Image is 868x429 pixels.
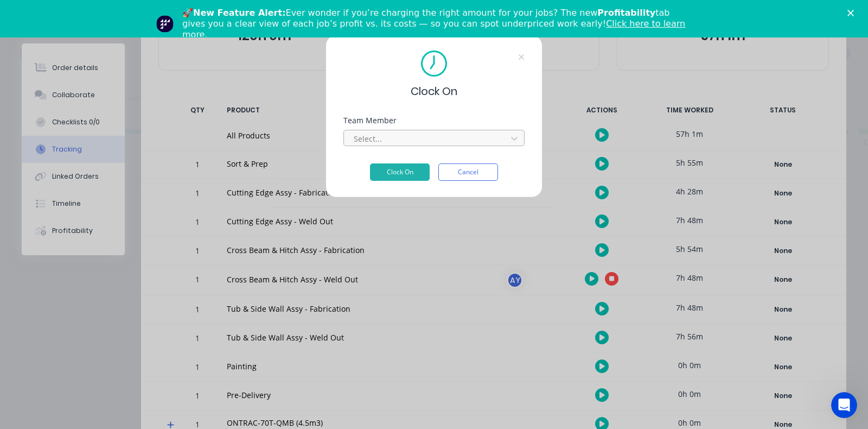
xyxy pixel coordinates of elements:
[831,392,857,418] iframe: Intercom live chat
[370,163,430,181] button: Clock On
[343,117,525,124] div: Team Member
[411,83,457,99] span: Clock On
[182,18,685,40] a: Click here to learn more.
[438,163,498,181] button: Cancel
[597,8,655,18] b: Profitability
[193,8,286,18] b: New Feature Alert:
[182,8,694,40] div: 🚀 Ever wonder if you’re charging the right amount for your jobs? The new tab gives you a clear vi...
[156,15,174,33] img: Profile image for Team
[847,10,858,16] div: Close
